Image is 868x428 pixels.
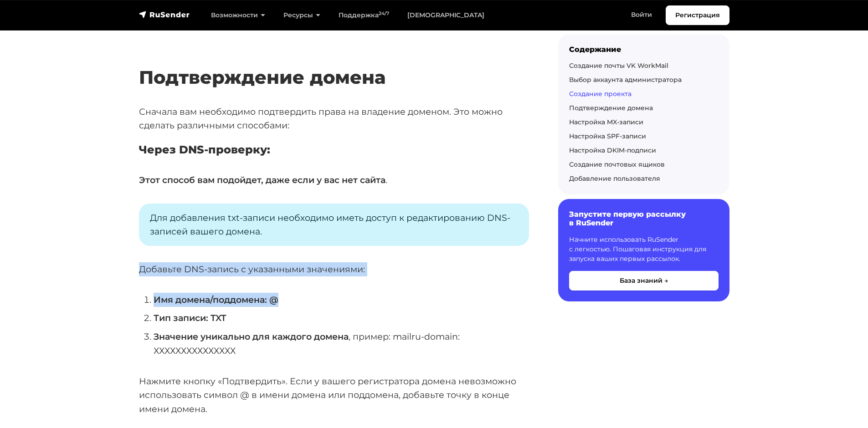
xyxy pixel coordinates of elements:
[274,6,329,25] a: Ресурсы
[569,118,643,126] a: Настройка MX-записи
[139,143,529,157] h5: Через DNS-проверку:
[329,6,398,25] a: Поддержка24/7
[139,374,529,416] p: Нажмите кнопку «Подтвердить». Если у вашего регистратора домена невозможно использовать символ @ ...
[139,204,529,246] p: Для добавления txt-записи необходимо иметь доступ к редактированию DNS-записей вашего домена.
[569,104,653,112] a: Подтверждение домена
[569,61,668,70] a: Создание почты VK WorkMail
[139,40,529,88] h2: Подтверждение домена
[569,235,719,264] p: Начните использовать RuSender с легкостью. Пошаговая инструкция для запуска ваших первых рассылок.
[569,146,656,154] a: Настройка DKIM-подписи
[139,173,529,187] p: .
[558,199,729,301] a: Запустите первую рассылку в RuSender Начните использовать RuSender с легкостью. Пошаговая инструк...
[154,312,226,323] strong: Тип записи: TXT
[569,45,719,54] div: Содержание
[269,294,278,305] strong: @
[154,330,529,357] li: , пример: mailru-domain: ХХХХХХХХХХХХХХХ
[379,10,389,16] sup: 24/7
[202,6,274,25] a: Возможности
[569,160,665,168] a: Создание почтовых ящиков
[154,331,349,342] strong: Значение уникально для каждого домена
[666,5,729,25] a: Регистрация
[139,174,385,185] strong: Этот способ вам подойдет, даже если у вас нет сайта
[569,76,682,84] a: Выбор аккаунта администратора
[569,174,660,183] a: Добавление пользователя
[139,10,190,19] img: RuSender
[569,90,632,98] a: Создание проекта
[139,105,529,132] p: Сначала вам необходимо подтвердить права на владение доменом. Это можно сделать различными способ...
[569,132,646,140] a: Настройка SPF-записи
[569,271,719,290] button: База знаний →
[622,5,661,24] a: Войти
[569,210,719,227] h6: Запустите первую рассылку в RuSender
[154,294,267,305] strong: Имя домена/поддомена:
[398,6,493,25] a: [DEMOGRAPHIC_DATA]
[139,262,529,276] p: Добавьте DNS-запись с указанными значениями:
